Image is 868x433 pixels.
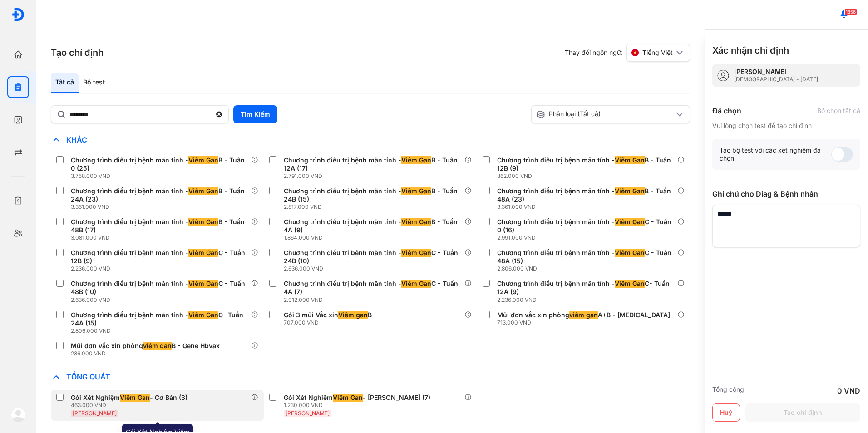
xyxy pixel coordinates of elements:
[844,9,857,15] span: 1856
[401,156,431,164] span: Viêm Gan
[71,265,251,272] div: 2.236.000 VND
[615,156,645,164] span: Viêm Gan
[284,296,464,304] div: 2.012.000 VND
[188,311,218,319] span: Viêm Gan
[720,146,831,162] div: Tạo bộ test với các xét nghiệm đã chọn
[734,68,818,76] div: [PERSON_NAME]
[712,105,741,116] div: Đã chọn
[62,372,115,381] span: Tổng Quát
[62,135,92,144] span: Khác
[51,73,79,93] div: Tất cả
[284,311,372,319] div: Gói 3 mũi Vắc xin B
[497,172,677,180] div: 862.000 VND
[497,156,674,172] div: Chương trình điều trị bệnh mãn tính - B - Tuần 12B (9)
[284,234,464,241] div: 1.864.000 VND
[286,410,330,417] span: [PERSON_NAME]
[284,280,460,296] div: Chương trình điều trị bệnh mãn tính - C - Tuần 4A (7)
[284,249,460,265] div: Chương trình điều trị bệnh mãn tính - C - Tuần 24B (10)
[284,319,375,326] div: 707.000 VND
[284,218,460,234] div: Chương trình điều trị bệnh mãn tính - B - Tuần 4A (9)
[615,280,645,288] span: Viêm Gan
[338,311,368,319] span: Viêm gan
[71,394,187,402] div: Gói Xét Nghiệm - Cơ Bản (3)
[497,280,674,296] div: Chương trình điều trị bệnh mãn tính - C- Tuần 12A (9)
[712,122,860,130] div: Vui lòng chọn test để tạo chỉ định
[615,187,645,195] span: Viêm Gan
[71,218,247,234] div: Chương trình điều trị bệnh mãn tính - B - Tuần 48B (17)
[497,311,670,319] div: Mũi đơn vắc xin phòng A+B - [MEDICAL_DATA]
[188,187,218,195] span: Viêm Gan
[284,172,464,180] div: 2.791.000 VND
[497,187,674,203] div: Chương trình điều trị bệnh mãn tính - B - Tuần 48A (23)
[71,187,247,203] div: Chương trình điều trị bệnh mãn tính - B - Tuần 24A (23)
[71,350,223,357] div: 236.000 VND
[188,249,218,257] span: Viêm Gan
[71,234,251,241] div: 3.081.000 VND
[120,394,150,402] span: Viêm Gan
[284,156,460,172] div: Chương trình điều trị bệnh mãn tính - B - Tuần 12A (17)
[401,187,431,195] span: Viêm Gan
[497,265,677,272] div: 2.806.000 VND
[51,46,104,59] h3: Tạo chỉ định
[284,265,464,272] div: 2.636.000 VND
[71,311,247,327] div: Chương trình điều trị bệnh mãn tính - C- Tuần 24A (15)
[284,394,430,402] div: Gói Xét Nghiệm - [PERSON_NAME] (7)
[745,403,860,422] button: Tạo chỉ định
[712,44,789,57] h3: Xác nhận chỉ định
[284,187,460,203] div: Chương trình điều trị bệnh mãn tính - B - Tuần 24B (15)
[569,311,598,319] span: viêm gan
[333,394,363,402] span: Viêm Gan
[712,188,860,199] div: Ghi chú cho Diag & Bệnh nhân
[565,44,690,62] div: Thay đổi ngôn ngữ:
[401,280,431,288] span: Viêm Gan
[188,156,218,164] span: Viêm Gan
[71,402,191,409] div: 463.000 VND
[71,249,247,265] div: Chương trình điều trị bệnh mãn tính - C - Tuần 12B (9)
[642,49,673,57] span: Tiếng Việt
[734,76,818,83] div: [DEMOGRAPHIC_DATA] - [DATE]
[143,342,172,350] span: viêm gan
[817,107,860,115] div: Bỏ chọn tất cả
[615,218,645,226] span: Viêm Gan
[497,296,677,304] div: 2.236.000 VND
[401,249,431,257] span: Viêm Gan
[712,403,740,422] button: Huỷ
[71,342,220,350] div: Mũi đơn vắc xin phòng B - Gene Hbvax
[497,249,674,265] div: Chương trình điều trị bệnh mãn tính - C - Tuần 48A (15)
[497,319,674,326] div: 713.000 VND
[188,280,218,288] span: Viêm Gan
[11,8,25,21] img: logo
[837,385,860,396] div: 0 VND
[233,105,277,123] button: Tìm Kiếm
[71,172,251,180] div: 3.758.000 VND
[79,73,109,93] div: Bộ test
[497,203,677,211] div: 3.361.000 VND
[71,203,251,211] div: 3.361.000 VND
[712,385,744,396] div: Tổng cộng
[71,327,251,335] div: 2.806.000 VND
[284,402,434,409] div: 1.230.000 VND
[188,218,218,226] span: Viêm Gan
[497,234,677,241] div: 2.991.000 VND
[11,408,25,422] img: logo
[284,203,464,211] div: 2.817.000 VND
[401,218,431,226] span: Viêm Gan
[71,280,247,296] div: Chương trình điều trị bệnh mãn tính - C - Tuần 48B (10)
[71,156,247,172] div: Chương trình điều trị bệnh mãn tính - B - Tuần 0 (25)
[71,296,251,304] div: 2.636.000 VND
[73,410,117,417] span: [PERSON_NAME]
[615,249,645,257] span: Viêm Gan
[536,110,674,119] div: Phân loại (Tất cả)
[497,218,674,234] div: Chương trình điều trị bệnh mãn tính - C - Tuần 0 (16)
